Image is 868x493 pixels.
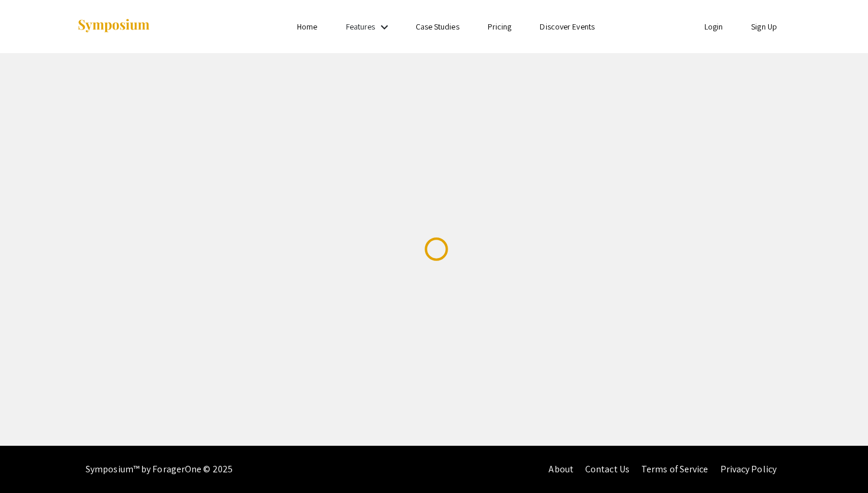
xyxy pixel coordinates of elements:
[641,463,709,475] a: Terms of Service
[297,21,317,32] a: Home
[585,463,629,475] a: Contact Us
[751,21,777,32] a: Sign Up
[346,21,376,32] a: Features
[704,21,723,32] a: Login
[549,463,573,475] a: About
[77,18,151,34] img: Symposium by ForagerOne
[377,20,391,34] mat-icon: Expand Features list
[488,21,512,32] a: Pricing
[540,21,595,32] a: Discover Events
[720,463,776,475] a: Privacy Policy
[416,21,459,32] a: Case Studies
[86,446,233,493] div: Symposium™ by ForagerOne © 2025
